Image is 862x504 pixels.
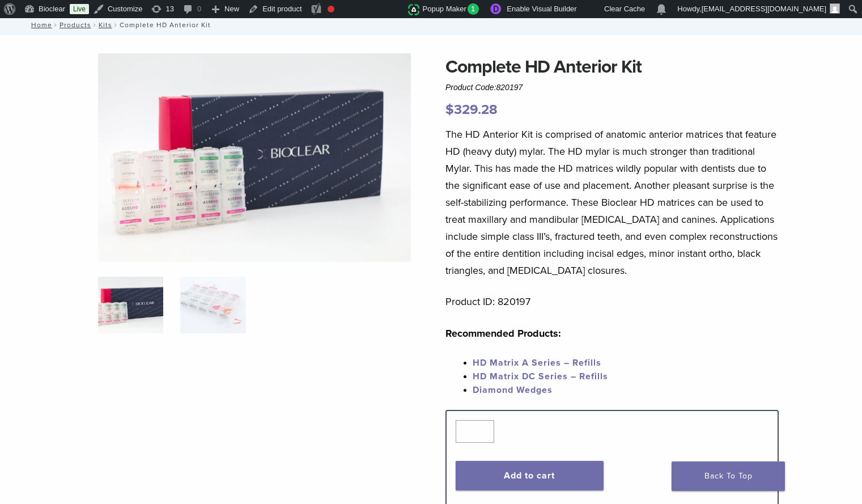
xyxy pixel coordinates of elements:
[60,21,91,29] a: Products
[456,461,604,490] button: Add to cart
[445,101,454,118] span: $
[445,126,779,279] p: The HD Anterior Kit is comprised of anatomic anterior matrices that feature HD (heavy duty) mylar...
[473,371,608,382] a: HD Matrix DC Series – Refills
[468,3,479,15] span: 1
[328,6,334,12] div: Focus keyphrase not set
[445,293,779,310] p: Product ID: 820197
[473,357,601,369] a: HD Matrix A Series – Refills
[496,83,523,92] span: 820197
[99,21,112,29] a: Kits
[98,277,163,333] img: IMG_8088-1-324x324.jpg
[91,22,99,28] span: /
[112,22,120,28] span: /
[445,101,498,118] bdi: 329.28
[473,384,553,396] a: Diamond Wedges
[180,277,245,333] img: Complete HD Anterior Kit - Image 2
[445,83,523,92] span: Product Code:
[23,15,839,35] nav: Complete HD Anterior Kit
[445,327,561,340] strong: Recommended Products:
[52,22,60,28] span: /
[28,21,52,29] a: Home
[702,5,826,13] span: [EMAIL_ADDRESS][DOMAIN_NAME]
[672,461,785,491] a: Back To Top
[445,53,779,81] h1: Complete HD Anterior Kit
[70,4,89,14] a: Live
[345,3,408,16] img: Views over 48 hours. Click for more Jetpack Stats.
[98,53,411,262] img: IMG_8088 (1)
